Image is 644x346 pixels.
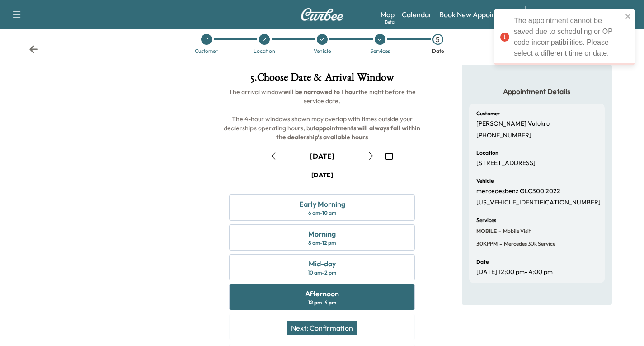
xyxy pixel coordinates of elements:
span: 30KPPM [476,240,498,247]
div: 12 pm - 4 pm [308,299,336,306]
div: Mid-day [309,258,336,269]
div: Morning [308,228,336,239]
div: Date [432,48,444,54]
h6: Services [476,218,496,223]
div: [DATE] [311,171,333,180]
div: Early Morning [299,199,345,209]
div: Location [254,48,275,54]
div: Vehicle [314,48,331,54]
span: The arrival window the night before the service date. The 4-hour windows shown may overlap with t... [224,88,422,141]
a: Calendar [402,9,432,20]
span: Mobile Visit [501,228,531,235]
div: Beta [385,19,395,25]
p: [STREET_ADDRESS] [476,159,536,167]
span: MOBILE [476,228,497,235]
p: mercedesbenz GLC300 2022 [476,187,560,195]
a: Book New Appointment [439,9,516,20]
button: close [625,13,631,20]
span: - [498,239,502,248]
p: [DATE] , 12:00 pm - 4:00 pm [476,268,553,276]
div: Customer [195,48,218,54]
h1: 5 . Choose Date & Arrival Window [222,72,422,87]
div: Back [29,45,38,54]
button: Next: Confirmation [287,321,357,335]
h6: Date [476,259,489,265]
span: - [497,227,501,236]
div: 6 am - 10 am [308,209,336,217]
b: appointments will always fall within the dealership's available hours [276,124,422,141]
p: [PERSON_NAME] Vutukru [476,120,550,128]
div: Afternoon [305,288,339,299]
h6: Customer [476,111,500,116]
p: [US_VEHICLE_IDENTIFICATION_NUMBER] [476,199,601,207]
div: 8 am - 12 pm [308,239,336,246]
div: 5 [432,34,443,45]
div: [DATE] [310,151,334,161]
p: [PHONE_NUMBER] [476,132,531,140]
h6: Location [476,150,498,156]
div: 10 am - 2 pm [308,269,336,276]
img: Curbee Logo [301,8,344,21]
div: Services [370,48,390,54]
h6: Vehicle [476,178,494,184]
h5: Appointment Details [469,86,605,96]
b: will be narrowed to 1 hour [283,88,358,96]
div: The appointment cannot be saved due to scheduling or OP code incompatibilities. Please select a d... [514,15,622,59]
a: MapBeta [381,9,395,20]
span: Mercedes 30k Service [502,240,555,247]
